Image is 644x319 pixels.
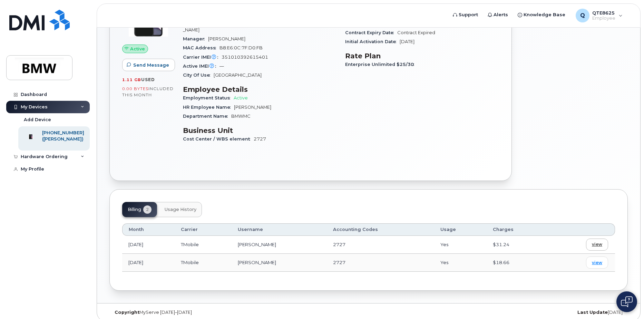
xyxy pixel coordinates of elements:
a: view [586,239,608,251]
span: Contract Expired [397,30,435,35]
img: Open chat [621,296,633,307]
h3: Business Unit [183,126,337,135]
td: [PERSON_NAME] [232,236,327,254]
span: view [592,260,602,266]
span: Contract Expiry Date [345,30,397,35]
a: Alerts [483,8,513,22]
td: TMobile [175,236,232,254]
span: Initial Activation Date [345,39,400,44]
span: 1.11 GB [122,77,141,82]
span: view [592,241,602,248]
th: Usage [434,223,487,236]
span: City Of Use [183,72,214,78]
span: 2727 [333,242,345,247]
span: Active [130,46,145,52]
span: 0.00 Bytes [122,86,148,91]
div: [DATE] [455,310,628,315]
span: Q [580,11,585,20]
span: Usage History [165,207,196,212]
th: Username [232,223,327,236]
td: [DATE] [122,236,175,254]
span: [PERSON_NAME][EMAIL_ADDRESS][PERSON_NAME][DOMAIN_NAME] [183,21,336,32]
span: Cost Center / WBS element [183,136,254,142]
span: Enterprise Unlimited $25/30 [345,62,418,67]
span: [PERSON_NAME] [208,36,245,41]
a: view [586,257,608,269]
span: 2727 [254,136,266,142]
span: BMWMC [231,114,251,119]
a: Knowledge Base [513,8,570,22]
th: Carrier [175,223,232,236]
span: Employment Status [183,95,234,100]
div: QTE8625 [571,9,627,22]
h3: Rate Plan [345,52,499,60]
span: QTE8625 [592,10,615,16]
span: Department Name [183,114,231,119]
span: 351010392615401 [222,55,268,60]
th: Month [122,223,175,236]
a: Support [448,8,483,22]
td: Yes [434,236,487,254]
span: [GEOGRAPHIC_DATA] [214,72,262,78]
span: included this month [122,86,174,97]
span: MAC Address [183,45,219,50]
span: — [219,64,224,69]
span: [PERSON_NAME] [234,105,271,110]
td: Yes [434,254,487,272]
div: MyServe [DATE]–[DATE] [109,310,282,315]
h3: Employee Details [183,85,337,94]
span: Alerts [494,11,508,18]
span: Manager [183,36,208,41]
span: Carrier IMEI [183,55,222,60]
button: Send Message [122,59,175,71]
div: $31.24 [493,241,543,248]
span: Active IMEI [183,64,219,69]
span: HR Employee Name [183,105,234,110]
td: [PERSON_NAME] [232,254,327,272]
th: Charges [487,223,549,236]
span: Active [234,95,248,100]
td: [DATE] [122,254,175,272]
span: Knowledge Base [524,11,565,18]
span: 2727 [333,260,345,265]
strong: Last Update [577,310,608,315]
strong: Copyright [115,310,139,315]
span: Support [459,11,478,18]
span: B8:E6:0C:7F:D0:FB [219,45,263,50]
span: [DATE] [400,39,414,44]
span: used [141,77,155,82]
span: Send Message [133,62,169,68]
td: TMobile [175,254,232,272]
th: Accounting Codes [327,223,434,236]
div: $18.66 [493,259,543,266]
span: Employee [592,16,615,21]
